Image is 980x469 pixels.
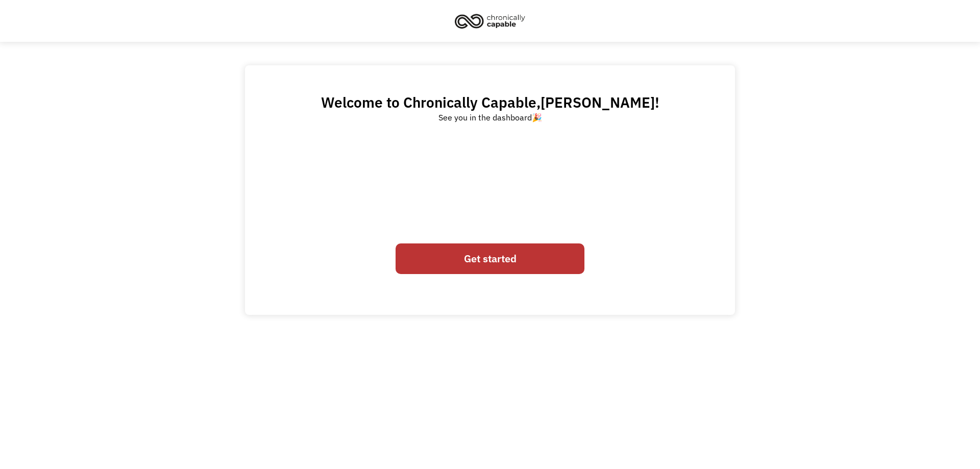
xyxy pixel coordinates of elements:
span: [PERSON_NAME] [541,93,655,112]
div: See you in the dashboard [438,111,542,124]
a: 🎉 [532,112,542,122]
a: Get started [396,243,584,275]
h2: Welcome to Chronically Capable, ! [321,93,659,111]
img: Chronically Capable logo [452,10,528,32]
form: Email Form [396,238,584,280]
